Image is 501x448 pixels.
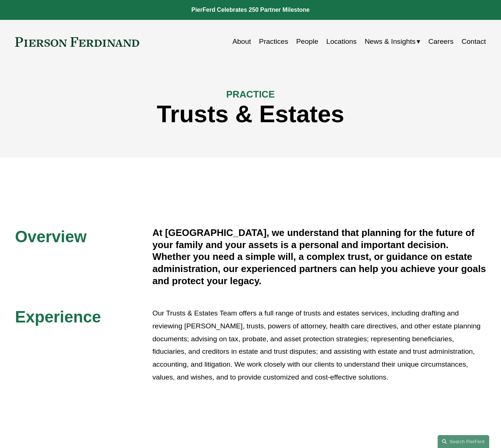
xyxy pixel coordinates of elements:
a: Locations [326,35,357,49]
h1: Trusts & Estates [15,100,486,128]
a: About [232,35,251,49]
p: Our Trusts & Estates Team offers a full range of trusts and estates services, including drafting ... [153,307,486,384]
span: News & Insights [365,35,416,48]
span: PRACTICE [226,89,275,99]
a: Practices [259,35,288,49]
span: Experience [15,308,101,326]
a: Search this site [438,435,489,448]
span: Overview [15,227,87,246]
a: folder dropdown [365,35,420,49]
a: Careers [428,35,453,49]
a: Contact [462,35,486,49]
a: People [296,35,318,49]
h4: At [GEOGRAPHIC_DATA], we understand that planning for the future of your family and your assets i... [153,227,486,287]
